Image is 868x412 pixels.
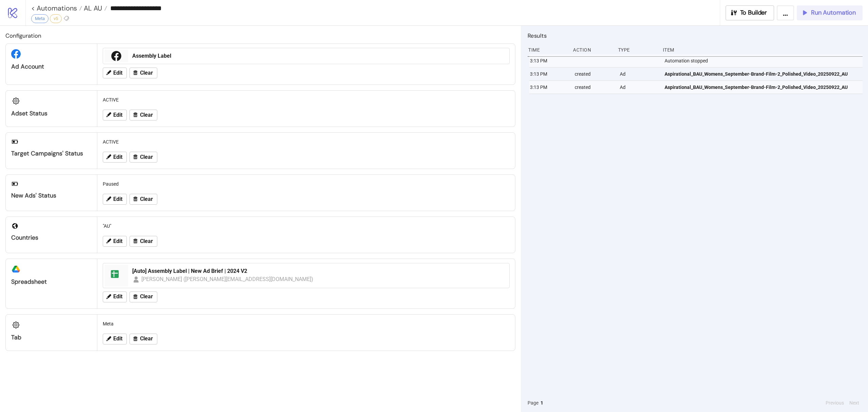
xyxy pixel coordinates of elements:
div: Adset Status [11,110,92,117]
span: Edit [113,70,122,76]
span: Clear [140,336,153,342]
span: Clear [140,154,153,160]
button: Previous [824,399,846,407]
button: Edit [103,110,127,120]
div: Ad Account [11,63,92,71]
div: v5 [50,14,62,23]
span: Clear [140,70,153,76]
div: Meta [31,14,48,23]
div: ACTIVE [100,135,512,148]
a: Aspirational_BAU_Womens_September-Brand-Film-2_Polished_Video_20250922_AU [665,81,860,94]
div: Time [528,43,568,56]
div: "AU" [100,220,512,232]
button: Edit [103,292,127,302]
div: Ad [619,68,659,80]
button: Clear [130,236,157,247]
div: Spreadsheet [11,278,92,286]
span: Edit [113,294,122,300]
div: 3:13 PM [529,68,569,80]
div: 3:13 PM [529,54,569,67]
button: Edit [103,152,127,163]
a: AL AU [82,5,107,12]
button: ... [777,5,794,20]
div: New Ads' Status [11,192,92,200]
button: Clear [130,110,157,120]
span: Edit [113,336,122,342]
a: Aspirational_BAU_Womens_September-Brand-Film-2_Polished_Video_20250922_AU [665,68,860,80]
button: Clear [130,194,157,205]
span: Run Automation [811,9,856,17]
button: Clear [130,152,157,163]
div: Ad [619,81,659,94]
h2: Results [528,31,863,40]
span: Aspirational_BAU_Womens_September-Brand-Film-2_Polished_Video_20250922_AU [665,83,848,91]
button: Clear [130,292,157,302]
button: 1 [538,399,545,407]
div: Paused [100,177,512,190]
span: Edit [113,154,122,160]
span: Clear [140,196,153,202]
div: [Auto] Assembly Label | New Ad Brief | 2024 V2 [132,267,505,275]
div: Countries [11,234,92,242]
div: Meta [100,317,512,330]
button: Clear [130,68,157,78]
button: Run Automation [797,5,863,20]
span: Page [528,399,538,407]
span: Edit [113,196,122,202]
button: Edit [103,68,127,78]
a: < Automations [31,5,82,12]
div: Type [617,43,657,56]
button: Clear [130,334,157,344]
div: [PERSON_NAME] ([PERSON_NAME][EMAIL_ADDRESS][DOMAIN_NAME]) [141,275,314,283]
span: AL AU [82,4,102,13]
span: Clear [140,294,153,300]
div: 3:13 PM [529,81,569,94]
span: Clear [140,238,153,244]
span: Edit [113,112,122,118]
div: Automation stopped [664,54,864,67]
button: Edit [103,194,127,205]
span: To Builder [740,9,767,17]
div: Tab [11,334,92,341]
div: created [574,81,614,94]
span: Clear [140,112,153,118]
button: Edit [103,236,127,247]
div: Assembly Label [132,52,505,60]
span: Edit [113,238,122,244]
div: Item [662,43,863,56]
div: Action [572,43,612,56]
button: To Builder [726,5,774,20]
button: Edit [103,334,127,344]
button: Next [847,399,861,407]
span: Aspirational_BAU_Womens_September-Brand-Film-2_Polished_Video_20250922_AU [665,70,848,78]
h2: Configuration [5,31,515,40]
div: Target Campaigns' Status [11,150,92,157]
div: ACTIVE [100,93,512,106]
div: created [574,68,614,80]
